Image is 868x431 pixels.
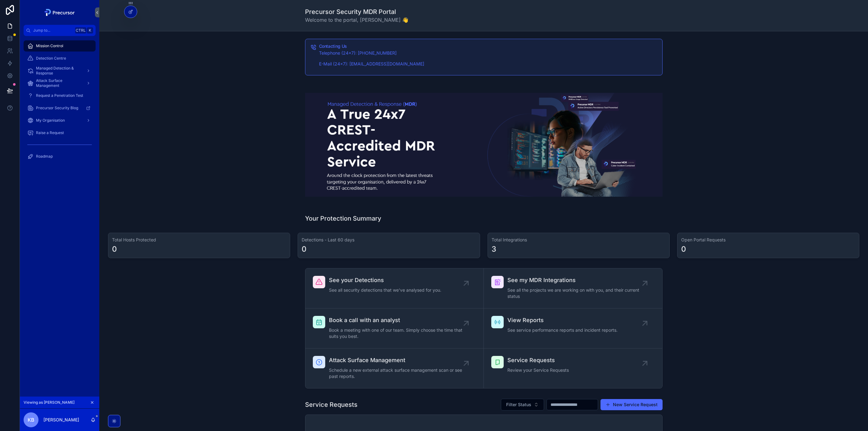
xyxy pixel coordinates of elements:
span: See all security detections that we've analysed for you. [329,287,441,293]
span: Ctrl [75,27,86,34]
p: Telephone (24x7): [PHONE_NUMBER] [319,50,657,57]
span: My Organisation [36,118,65,123]
span: See your Detections [329,276,441,285]
div: 0 [302,244,307,254]
span: Review your Service Requests [507,367,569,373]
a: Managed Detection & Response [24,65,96,76]
span: Book a meeting with one of our team. Simply choose the time that suits you best. [329,327,466,339]
a: See my MDR IntegrationsSee all the projects we are working on with you, and their current status [484,268,662,308]
h3: Total Hosts Protected [112,237,286,243]
h1: Your Protection Summary [305,214,381,223]
span: Viewing as [PERSON_NAME] [24,400,74,405]
div: Telephone (24x7): 01912491612 E-Mail (24x7): soc@precursorsecurity.com [319,50,657,68]
h3: Detections - Last 60 days [302,237,476,243]
span: Mission Control [36,43,63,48]
a: Detection Centre [24,53,96,64]
a: View ReportsSee service performance reports and incident reports. [484,308,662,348]
span: See all the projects we are working on with you, and their current status [507,287,645,299]
span: Jump to... [33,28,73,33]
h3: Open Portal Requests [681,237,855,243]
span: Request a Penetration Test [36,93,83,98]
span: Raise a Request [36,130,64,135]
div: 0 [112,244,117,254]
span: Precursor Security Blog [36,106,78,110]
a: Service RequestsReview your Service Requests [484,348,662,388]
button: New Service Request [600,399,663,410]
h1: Precursor Security MDR Portal [305,7,408,16]
span: Detection Centre [36,56,66,61]
h5: Contacting Us [319,44,657,48]
div: scrollable content [20,36,99,170]
a: See your DetectionsSee all security detections that we've analysed for you. [305,268,484,308]
a: Precursor Security Blog [24,102,96,114]
a: Attack Surface Management [24,78,96,89]
p: [PERSON_NAME] [43,417,79,423]
div: 0 [681,244,686,254]
span: Service Requests [507,356,569,365]
a: Roadmap [24,151,96,162]
span: See my MDR Integrations [507,276,645,285]
img: 17888-2024-08-22-14_25_07-Picture1.png [305,93,663,197]
a: Book a call with an analystBook a meeting with one of our team. Simply choose the time that suits... [305,308,484,348]
span: Filter Status [506,402,531,408]
button: Select Button [501,399,544,411]
span: KB [28,416,34,424]
a: My Organisation [24,115,96,126]
h3: Total Integrations [492,237,666,243]
a: Raise a Request [24,127,96,138]
h1: Service Requests [305,400,358,409]
p: E-Mail (24x7): [EMAIL_ADDRESS][DOMAIN_NAME] [319,61,657,68]
span: View Reports [507,316,618,325]
img: App logo [43,7,77,17]
span: Schedule a new external attack surface management scan or see past reports. [329,367,466,379]
span: Managed Detection & Response [36,66,81,76]
a: Mission Control [24,40,96,52]
a: Attack Surface ManagementSchedule a new external attack surface management scan or see past reports. [305,348,484,388]
span: Welcome to the portal, [PERSON_NAME] 👋 [305,16,408,24]
div: 3 [492,244,496,254]
span: See service performance reports and incident reports. [507,327,618,333]
span: Book a call with an analyst [329,316,466,325]
span: Attack Surface Management [329,356,466,365]
button: Jump to...CtrlK [24,25,96,36]
span: K [88,28,92,33]
a: Request a Penetration Test [24,90,96,101]
span: Roadmap [36,154,53,159]
span: Attack Surface Management [36,78,81,88]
